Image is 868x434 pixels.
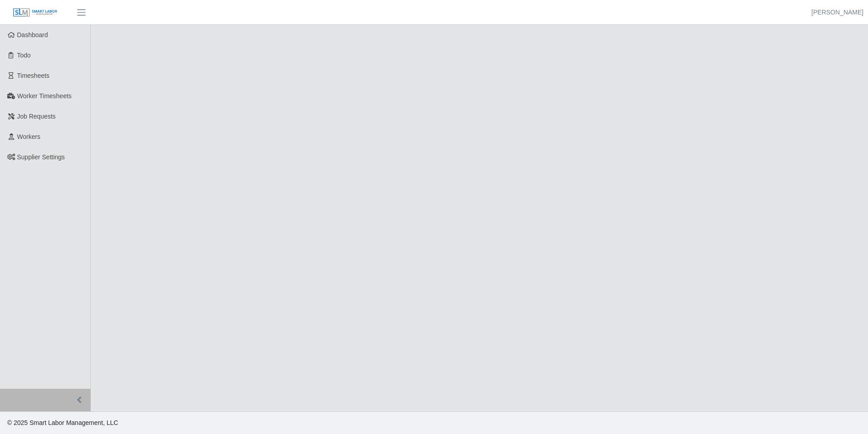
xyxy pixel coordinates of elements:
[17,113,56,120] span: Job Requests
[17,92,71,100] span: Worker Timesheets
[17,133,41,140] span: Workers
[17,52,31,59] span: Todo
[13,8,58,18] img: SLM Logo
[17,72,50,79] span: Timesheets
[17,31,48,38] span: Dashboard
[7,419,118,426] span: © 2025 Smart Labor Management, LLC
[17,153,65,161] span: Supplier Settings
[811,8,863,17] a: [PERSON_NAME]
